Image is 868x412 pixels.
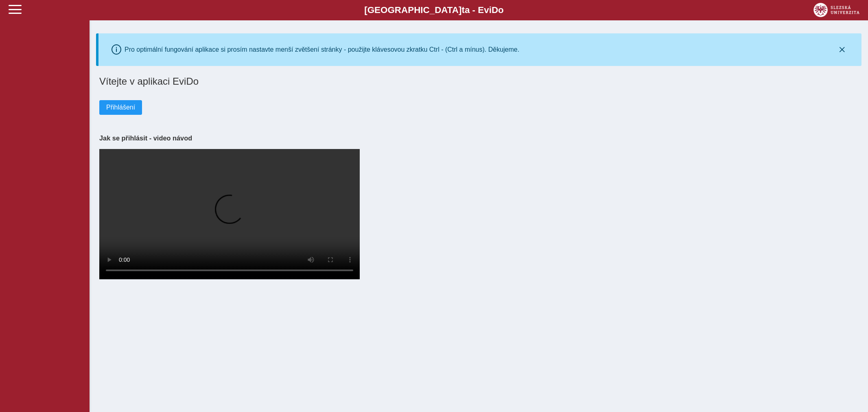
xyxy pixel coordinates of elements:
[99,100,142,115] button: Přihlášení
[492,5,498,15] span: D
[106,104,135,111] span: Přihlášení
[125,46,519,53] div: Pro optimální fungování aplikace si prosím nastavte menší zvětšení stránky - použijte klávesovou ...
[99,134,858,142] h3: Jak se přihlásit - video návod
[813,3,859,17] img: logo_web_su.png
[461,5,464,15] span: t
[498,5,504,15] span: o
[99,149,360,279] video: Your browser does not support the video tag.
[99,76,858,87] h1: Vítejte v aplikaci EviDo
[24,5,844,15] b: [GEOGRAPHIC_DATA] a - Evi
